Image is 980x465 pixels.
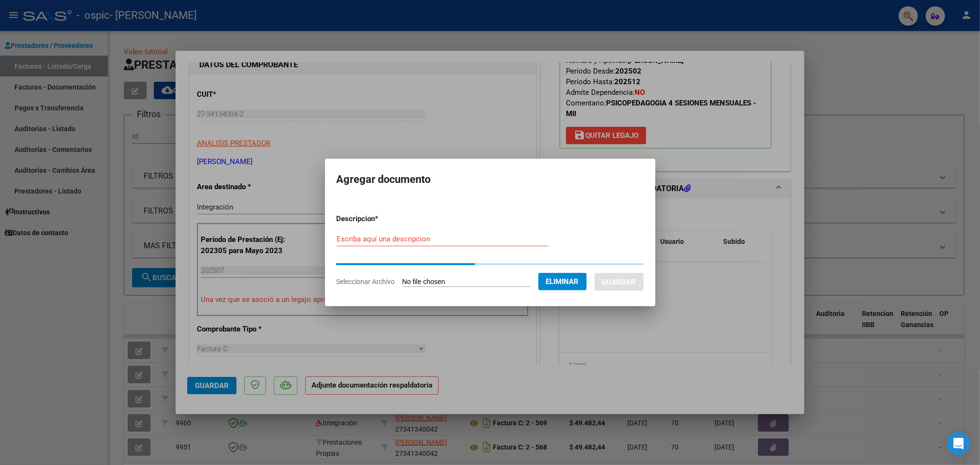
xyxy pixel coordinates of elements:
[337,278,395,285] span: Seleccionar Archivo
[546,277,579,286] span: Eliminar
[602,278,636,286] span: Guardar
[337,213,429,225] p: Descripcion
[337,170,644,189] h2: Agregar documento
[538,273,587,290] button: Eliminar
[947,432,970,455] div: Open Intercom Messenger
[594,273,644,291] button: Guardar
